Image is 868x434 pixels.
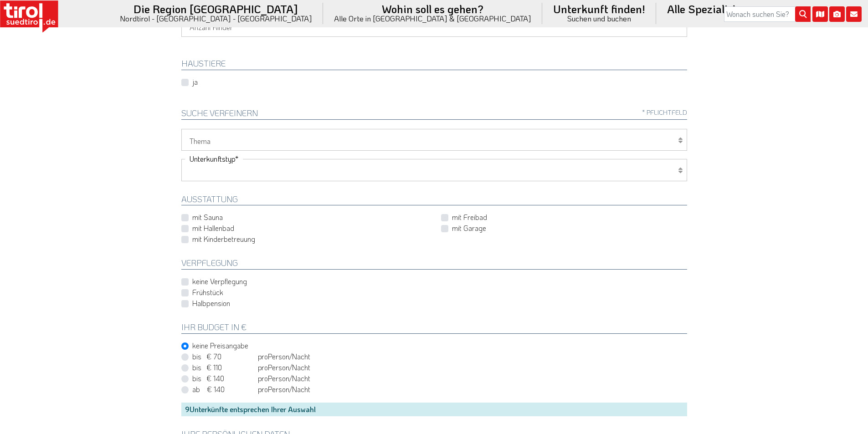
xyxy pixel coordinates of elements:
h2: Suche verfeinern [181,109,687,120]
input: Wonach suchen Sie? [724,6,811,22]
h2: Verpflegung [181,259,687,270]
label: Frühstück [192,287,223,297]
small: Nordtirol - [GEOGRAPHIC_DATA] - [GEOGRAPHIC_DATA] [120,15,312,22]
span: 9 [185,404,190,414]
span: bis € 70 [192,352,256,362]
small: Alle Orte in [GEOGRAPHIC_DATA] & [GEOGRAPHIC_DATA] [334,15,531,22]
label: pro /Nacht [192,384,310,394]
h2: Ihr Budget in € [181,323,687,334]
label: pro /Nacht [192,363,310,373]
em: Person [268,363,289,372]
label: mit Hallenbad [192,223,234,233]
span: ab € 140 [192,384,256,394]
span: bis € 140 [192,373,256,383]
label: ja [192,77,198,87]
label: Halbpension [192,298,230,308]
span: bis € 110 [192,363,256,373]
label: keine Preisangabe [192,341,248,351]
i: Fotogalerie [829,6,845,22]
small: Suchen und buchen [553,15,645,22]
label: mit Freibad [452,212,487,222]
i: Kontakt [846,6,862,22]
em: Person [268,352,289,361]
label: mit Garage [452,223,486,233]
label: pro /Nacht [192,373,310,383]
i: Karte öffnen [812,6,828,22]
label: mit Kinderbetreuung [192,234,255,244]
label: mit Sauna [192,212,223,222]
div: Unterkünfte entsprechen Ihrer Auswahl [181,403,687,416]
em: Person [268,384,289,394]
em: Person [268,373,289,383]
h2: Ausstattung [181,195,687,206]
span: * Pflichtfeld [642,109,687,116]
label: pro /Nacht [192,352,310,362]
h2: HAUSTIERE [181,59,687,70]
label: keine Verpflegung [192,276,247,286]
